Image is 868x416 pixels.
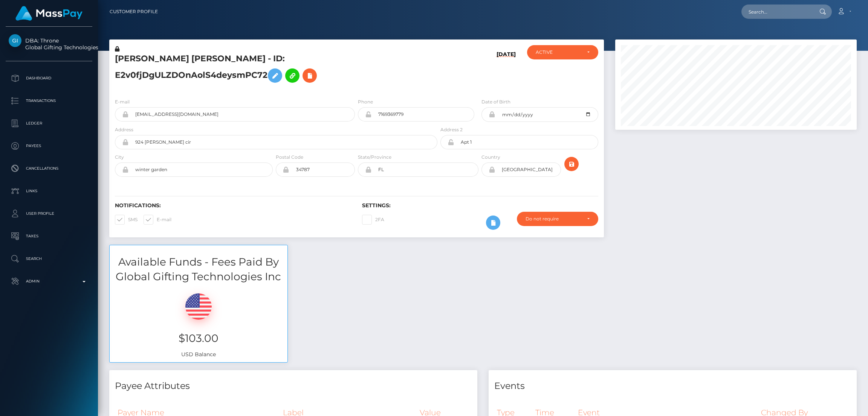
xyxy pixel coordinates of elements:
a: Dashboard [6,69,92,88]
label: Address 2 [440,126,463,133]
label: City [115,154,124,161]
h4: Events [494,380,851,393]
p: Ledger [9,118,89,129]
p: Admin [9,276,89,287]
label: E-mail [115,99,130,105]
button: ACTIVE [527,45,598,59]
label: Phone [358,99,373,105]
label: E-mail [144,215,171,225]
img: Global Gifting Technologies Inc [9,34,21,47]
div: Do not require [526,216,581,222]
h6: [DATE] [497,51,516,89]
a: Payees [6,137,92,155]
h6: Settings: [362,202,598,209]
button: Do not require [517,212,598,226]
input: Search... [741,5,812,19]
p: Dashboard [9,73,89,84]
p: Payees [9,140,89,152]
img: USD.png [185,293,212,320]
p: Search [9,253,89,264]
a: Cancellations [6,159,92,178]
label: SMS [115,215,138,225]
p: Cancellations [9,163,89,174]
label: Postal Code [276,154,303,161]
p: Links [9,185,89,197]
a: Ledger [6,114,92,133]
p: Transactions [9,95,89,106]
a: Admin [6,272,92,291]
label: Date of Birth [481,99,510,105]
label: State/Province [358,154,391,161]
div: USD Balance [110,284,287,362]
a: User Profile [6,204,92,223]
p: User Profile [9,208,89,219]
h5: [PERSON_NAME] [PERSON_NAME] - ID: E2v0fjDgULZDOnAolS4deysmPC72 [115,53,433,87]
a: Taxes [6,227,92,246]
label: Address [115,126,133,133]
h3: $103.00 [115,331,282,346]
a: Links [6,182,92,200]
a: Search [6,249,92,268]
label: 2FA [362,215,384,225]
img: MassPay Logo [15,6,83,21]
h3: Available Funds - Fees Paid By Global Gifting Technologies Inc [110,255,287,284]
p: Taxes [9,231,89,242]
h6: Notifications: [115,202,351,209]
a: Transactions [6,91,92,110]
div: ACTIVE [536,49,581,55]
label: Country [481,154,500,161]
h4: Payee Attributes [115,380,472,393]
span: DBA: Throne Global Gifting Technologies Inc [6,37,92,51]
a: Customer Profile [110,4,158,20]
